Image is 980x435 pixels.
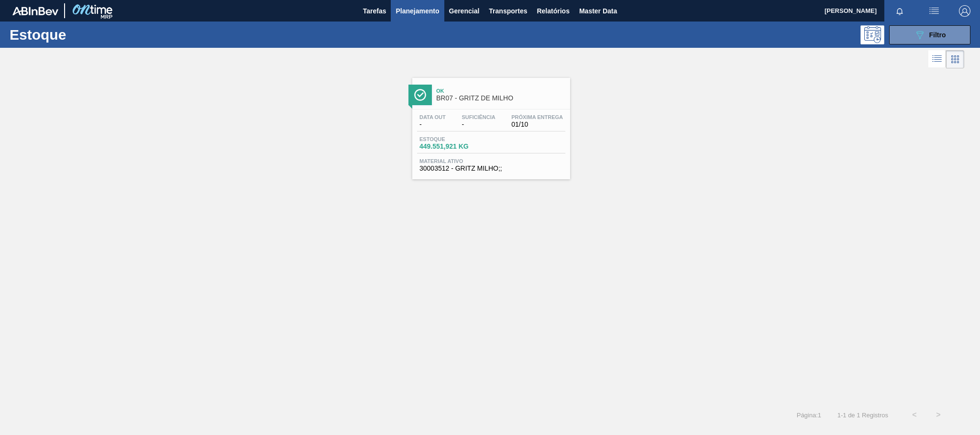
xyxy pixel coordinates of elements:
[419,121,446,128] span: -
[396,5,439,17] span: Planejamento
[414,89,426,101] img: Ícone
[419,136,486,142] span: Estoque
[928,50,946,68] div: Visão em Lista
[363,5,386,17] span: Tarefas
[860,25,884,44] div: Pogramando: nenhum usuário selecionado
[462,121,495,128] span: -
[511,114,563,120] span: Próxima Entrega
[419,158,563,164] span: Material ativo
[419,143,486,150] span: 449.551,921 KG
[889,25,970,44] button: Filtro
[579,5,617,17] span: Master Data
[903,403,926,427] button: <
[436,95,565,102] span: BR07 - GRITZ DE MILHO
[929,31,946,39] span: Filtro
[959,5,970,17] img: Logout
[797,412,821,419] span: Página : 1
[10,29,154,40] h1: Estoque
[12,7,58,15] img: TNhmsLtSVTkK8tSr43FrP2fwEKptu5GPRR3wAAAABJRU5ErkJggg==
[884,4,915,18] button: Notificações
[405,71,575,179] a: ÍconeOkBR07 - GRITZ DE MILHOData out-Suficiência-Próxima Entrega01/10Estoque449.551,921 KGMateria...
[946,50,964,68] div: Visão em Cards
[436,88,565,94] span: Ok
[537,5,569,17] span: Relatórios
[419,165,563,172] span: 30003512 - GRITZ MILHO;;
[449,5,480,17] span: Gerencial
[419,114,446,120] span: Data out
[489,5,527,17] span: Transportes
[836,412,888,419] span: 1 - 1 de 1 Registros
[928,5,940,17] img: userActions
[926,403,950,427] button: >
[511,121,563,128] span: 01/10
[462,114,495,120] span: Suficiência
